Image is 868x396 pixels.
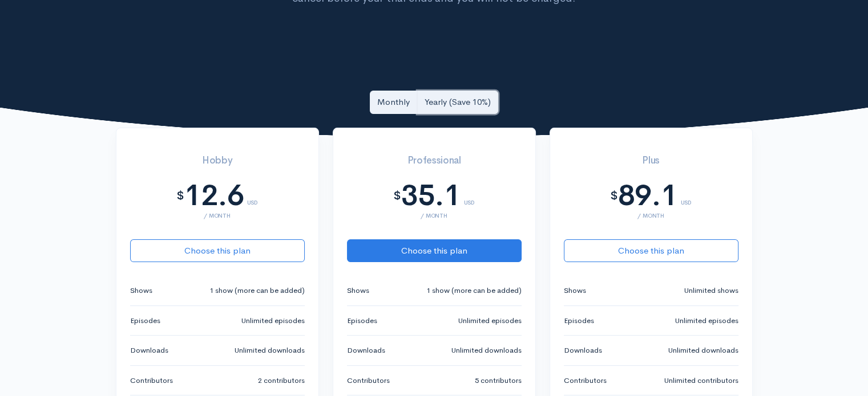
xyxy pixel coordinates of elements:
[347,375,390,386] small: Contributors
[684,285,738,296] small: Unlimited shows
[564,375,607,386] small: Contributors
[675,315,738,326] small: Unlimited episodes
[347,156,522,166] h3: Professional
[564,345,602,356] small: Downloads
[347,315,377,326] small: Episodes
[235,345,305,356] small: Unlimited downloads
[130,239,305,263] button: Choose this plan
[347,213,522,219] div: / month
[130,315,160,326] small: Episodes
[184,179,244,212] div: 12.6
[464,186,475,206] div: USD
[451,345,522,356] small: Unlimited downloads
[247,186,258,206] div: USD
[564,315,594,326] small: Episodes
[458,315,522,326] small: Unlimited episodes
[347,239,522,263] button: Choose this plan
[393,190,401,202] div: $
[664,375,738,386] small: Unlimited contributors
[130,285,152,296] small: Shows
[475,375,522,386] small: 5 contributors
[618,179,677,212] div: 89.1
[130,156,305,166] h3: Hobby
[258,375,305,386] small: 2 contributors
[426,285,522,296] small: 1 show (more can be added)
[417,91,498,114] a: Yearly (Save 10%)
[668,345,738,356] small: Unlimited downloads
[564,213,738,219] div: / month
[347,285,369,296] small: Shows
[176,190,184,202] div: $
[564,156,738,166] h3: Plus
[681,186,692,206] div: USD
[130,375,173,386] small: Contributors
[564,285,586,296] small: Shows
[347,345,385,356] small: Downloads
[209,285,305,296] small: 1 show (more can be added)
[370,91,417,114] a: Monthly
[610,190,618,202] div: $
[401,179,461,212] div: 35.1
[564,239,738,263] button: Choose this plan
[241,315,305,326] small: Unlimited episodes
[130,213,305,219] div: / month
[130,345,168,356] small: Downloads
